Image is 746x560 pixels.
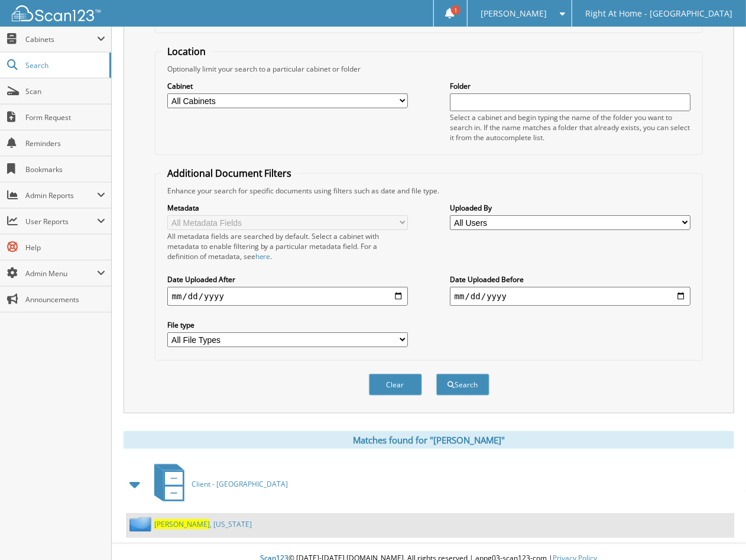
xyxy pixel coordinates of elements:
span: Admin Menu [25,268,97,279]
span: Bookmarks [25,164,105,174]
label: Folder [450,81,691,91]
span: Right At Home - [GEOGRAPHIC_DATA] [585,10,732,17]
label: Date Uploaded Before [450,274,691,284]
img: folder2.png [129,517,154,532]
span: Form Request [25,112,105,122]
button: Clear [369,374,422,396]
div: Optionally limit your search to a particular cabinet or folder [161,64,697,74]
legend: Additional Document Filters [161,167,298,180]
label: Metadata [167,203,408,213]
span: Reminders [25,138,105,148]
img: scan123-logo-white.svg [12,5,100,21]
input: end [450,287,691,306]
span: Announcements [25,294,105,305]
span: Help [25,242,105,253]
span: Client - [GEOGRAPHIC_DATA] [192,479,288,489]
a: [PERSON_NAME], [US_STATE] [154,519,252,529]
label: Cabinet [167,81,408,91]
span: Admin Reports [25,190,97,200]
label: Uploaded By [450,203,691,213]
div: Enhance your search for specific documents using filters such as date and file type. [161,186,697,196]
span: 1 [451,5,460,15]
label: Date Uploaded After [167,274,408,284]
span: Scan [25,86,105,96]
span: [PERSON_NAME] [481,10,547,17]
a: Client - [GEOGRAPHIC_DATA] [147,461,288,507]
div: Matches found for "[PERSON_NAME]" [124,431,734,449]
legend: Location [161,45,212,58]
input: start [167,287,408,306]
a: here [255,251,271,261]
span: Search [25,60,103,70]
label: File type [167,320,408,330]
div: Select a cabinet and begin typing the name of the folder you want to search in. If the name match... [450,112,691,143]
button: Search [436,374,489,396]
iframe: Chat Widget [687,503,746,560]
span: [PERSON_NAME] [154,519,210,529]
span: Cabinets [25,34,97,44]
span: User Reports [25,216,97,226]
div: All metadata fields are searched by default. Select a cabinet with metadata to enable filtering b... [167,231,408,261]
